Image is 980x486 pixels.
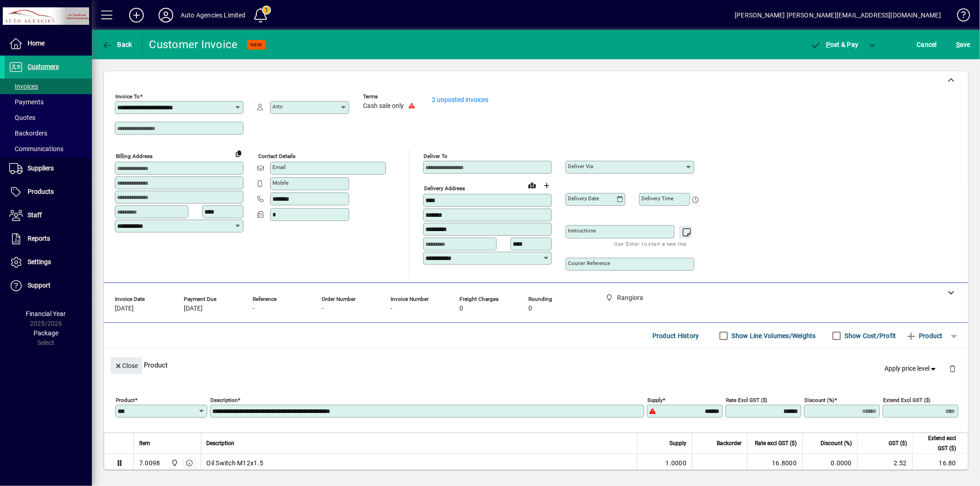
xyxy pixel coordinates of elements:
[726,397,767,403] mat-label: Rate excl GST ($)
[539,178,554,193] button: Choose address
[28,40,45,47] span: Home
[149,37,238,52] div: Customer Invoice
[9,145,63,153] span: Communications
[104,348,968,382] div: Product
[666,458,687,468] span: 1.0000
[806,36,863,53] button: Post & Pay
[717,438,742,448] span: Backorder
[5,157,92,180] a: Suppliers
[901,328,947,344] button: Product
[272,180,289,186] mat-label: Mobile
[28,235,50,242] span: Reports
[954,36,973,53] button: Save
[918,433,956,453] span: Extend excl GST ($)
[391,305,392,312] span: -
[111,357,142,374] button: Close
[568,260,610,266] mat-label: Courier Reference
[917,37,937,52] span: Cancel
[102,41,132,48] span: Back
[735,8,941,23] div: [PERSON_NAME] [PERSON_NAME][EMAIL_ADDRESS][DOMAIN_NAME]
[528,305,532,312] span: 0
[184,305,203,312] span: [DATE]
[647,397,663,403] mat-label: Supply
[5,181,92,203] a: Products
[568,227,596,234] mat-label: Instructions
[9,130,47,137] span: Backorders
[956,37,970,52] span: ave
[432,96,488,103] a: 2 unposted invoices
[28,63,59,70] span: Customers
[5,274,92,297] a: Support
[525,178,539,192] a: View on map
[881,361,942,377] button: Apply price level
[885,364,938,373] span: Apply price level
[843,331,896,340] label: Show Cost/Profit
[272,103,283,110] mat-label: Attn
[5,94,92,110] a: Payments
[9,83,38,90] span: Invoices
[826,41,830,48] span: P
[9,114,35,121] span: Quotes
[169,458,179,468] span: Rangiora
[5,251,92,274] a: Settings
[26,310,66,317] span: Financial Year
[915,36,940,53] button: Cancel
[108,361,144,369] app-page-header-button: Close
[34,329,58,337] span: Package
[251,42,262,48] span: NEW
[5,227,92,250] a: Reports
[139,438,150,448] span: Item
[730,331,816,340] label: Show Line Volumes/Weights
[652,328,699,343] span: Product History
[116,397,135,403] mat-label: Product
[912,454,968,472] td: 16.80
[810,41,859,48] span: ost & Pay
[92,36,142,53] app-page-header-button: Back
[753,458,797,468] div: 16.8000
[99,36,135,53] button: Back
[821,438,852,448] span: Discount (%)
[906,328,943,343] span: Product
[272,164,286,170] mat-label: Email
[115,305,134,312] span: [DATE]
[802,454,857,472] td: 0.0000
[28,188,54,195] span: Products
[322,305,323,312] span: -
[804,397,834,403] mat-label: Discount (%)
[28,164,54,172] span: Suppliers
[115,93,140,100] mat-label: Invoice To
[857,454,912,472] td: 2.52
[649,328,703,344] button: Product History
[231,146,246,161] button: Copy to Delivery address
[424,153,448,159] mat-label: Deliver To
[956,41,960,48] span: S
[941,357,963,379] button: Delete
[122,7,151,23] button: Add
[210,397,238,403] mat-label: Description
[883,397,930,403] mat-label: Extend excl GST ($)
[568,195,599,202] mat-label: Delivery date
[151,7,181,23] button: Profile
[5,204,92,227] a: Staff
[755,438,797,448] span: Rate excl GST ($)
[207,458,264,468] span: Oil Switch M12x1.5
[114,358,138,373] span: Close
[363,102,404,110] span: Cash sale only
[9,98,44,106] span: Payments
[641,195,674,202] mat-label: Delivery time
[181,8,246,23] div: Auto Agencies Limited
[568,163,593,170] mat-label: Deliver via
[28,211,42,219] span: Staff
[5,110,92,125] a: Quotes
[28,282,51,289] span: Support
[363,94,418,100] span: Terms
[28,258,51,266] span: Settings
[950,2,969,32] a: Knowledge Base
[207,438,235,448] span: Description
[5,141,92,157] a: Communications
[941,364,963,373] app-page-header-button: Delete
[139,458,160,468] div: 7.0098
[669,438,686,448] span: Supply
[5,125,92,141] a: Backorders
[253,305,255,312] span: -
